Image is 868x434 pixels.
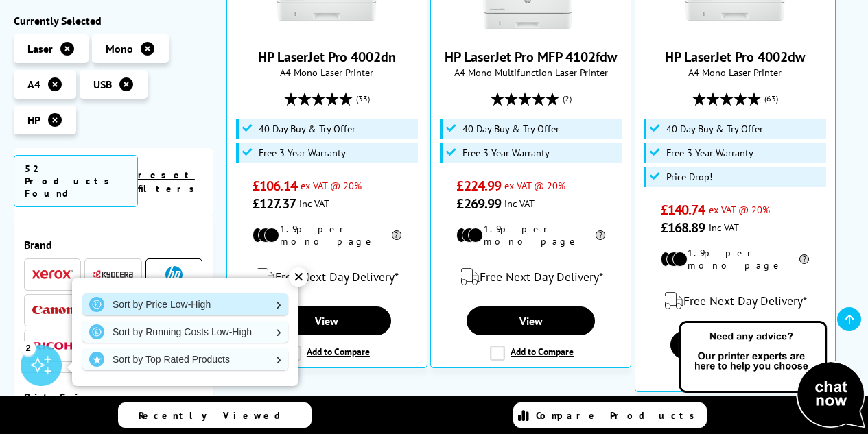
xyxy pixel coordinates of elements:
span: inc VAT [299,197,329,210]
a: Xerox [32,266,73,283]
li: 1.9p per mono page [253,223,401,248]
span: (63) [764,86,778,112]
span: inc VAT [709,221,739,234]
a: HP [153,266,194,283]
label: Add to Compare [490,346,574,361]
a: Compare Products [513,402,707,428]
span: Compare Products [536,409,702,422]
img: Canon [32,306,73,315]
a: HP LaserJet Pro 4002dn [275,23,378,37]
a: Sort by Running Costs Low-High [82,321,288,343]
a: Sort by Price Low-High [82,293,288,315]
span: (33) [356,86,370,112]
span: Recently Viewed [139,409,294,422]
span: A4 Mono Multifunction Laser Printer [438,66,624,79]
a: Kyocera [93,266,134,283]
a: HP LaserJet Pro 4002dn [258,48,396,66]
img: Xerox [32,270,73,280]
span: 40 Day Buy & Try Offer [666,123,763,134]
a: Ricoh [32,337,73,354]
span: 52 Products Found [14,155,138,207]
span: 40 Day Buy & Try Offer [259,123,355,134]
div: ✕ [289,267,308,287]
img: HP [165,266,183,283]
span: Price Drop! [666,171,712,182]
a: HP LaserJet Pro MFP 4102fdw [445,48,617,66]
a: Recently Viewed [118,402,312,428]
li: 1.9p per mono page [456,223,605,248]
div: modal_delivery [234,258,420,296]
span: 40 Day Buy & Try Offer [462,123,559,134]
span: A4 [27,77,40,91]
img: Kyocera [93,269,134,280]
span: ex VAT @ 20% [709,203,770,216]
span: Free 3 Year Warranty [259,147,346,158]
a: Canon [32,302,73,319]
span: £106.14 [253,177,297,195]
span: Mono [106,42,133,56]
span: A4 Mono Laser Printer [642,66,828,79]
span: £127.37 [253,195,296,213]
span: Laser [27,42,53,56]
a: HP LaserJet Pro MFP 4102fdw [480,23,583,37]
a: Sort by Top Rated Products [82,348,288,370]
span: (2) [563,86,572,112]
div: modal_delivery [438,258,624,296]
span: £140.74 [661,201,705,219]
span: Free 3 Year Warranty [462,147,550,158]
li: 1.9p per mono page [661,247,810,272]
div: 2 [21,340,36,355]
span: Printer Series [24,390,202,404]
a: View [670,330,799,359]
div: Currently Selected [14,14,213,27]
span: HP [27,113,40,127]
a: View [263,306,391,335]
span: £168.89 [661,219,705,237]
div: modal_delivery [642,282,828,320]
a: HP LaserJet Pro 4002dw [683,23,786,37]
span: inc VAT [504,197,535,210]
span: Brand [24,238,202,252]
span: £224.99 [456,177,501,195]
a: reset filters [138,169,202,195]
img: Open Live Chat window [676,319,868,431]
span: A4 Mono Laser Printer [234,66,420,79]
label: Add to Compare [286,346,370,361]
span: Free 3 Year Warranty [666,147,753,158]
a: HP LaserJet Pro 4002dw [665,48,805,66]
span: USB [93,77,112,91]
a: View [467,306,595,335]
span: £269.99 [456,195,501,213]
span: ex VAT @ 20% [504,179,565,192]
span: ex VAT @ 20% [301,179,362,192]
img: Ricoh [32,342,73,350]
